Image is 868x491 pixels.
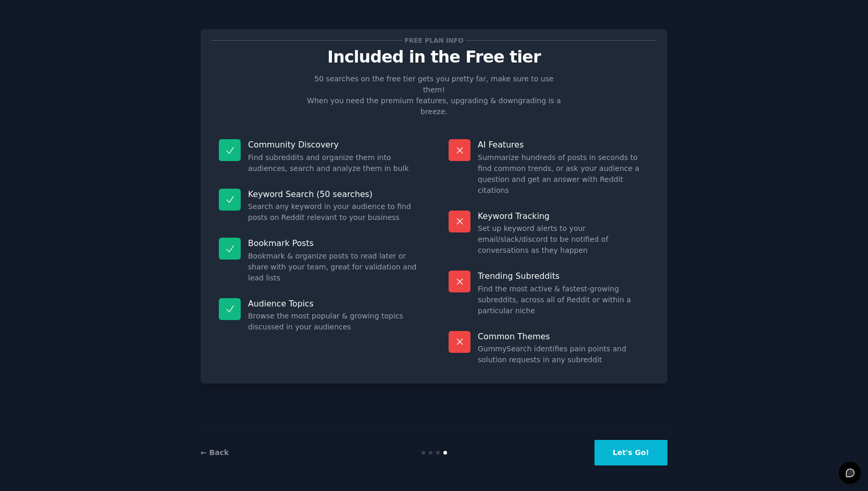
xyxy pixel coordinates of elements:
[248,251,419,284] dd: Bookmark & organize posts to read later or share with your team, great for validation and lead lists
[248,238,419,249] p: Bookmark Posts
[478,343,649,365] dd: GummySearch identifies pain points and solution requests in any subreddit
[403,35,465,46] span: Free plan info
[248,201,419,223] dd: Search any keyword in your audience to find posts on Reddit relevant to your business
[248,311,419,333] dd: Browse the most popular & growing topics discussed in your audiences
[478,223,649,256] dd: Set up keyword alerts to your email/slack/discord to be notified of conversations as they happen
[478,152,649,196] dd: Summarize hundreds of posts in seconds to find common trends, or ask your audience a question and...
[201,448,229,457] a: ← Back
[478,211,649,222] p: Keyword Tracking
[248,298,419,309] p: Audience Topics
[248,152,419,174] dd: Find subreddits and organize them into audiences, search and analyze them in bulk
[248,189,419,200] p: Keyword Search (50 searches)
[478,284,649,316] dd: Find the most active & fastest-growing subreddits, across all of Reddit or within a particular niche
[248,139,419,150] p: Community Discovery
[478,331,649,342] p: Common Themes
[303,73,565,117] p: 50 searches on the free tier gets you pretty far, make sure to use them! When you need the premiu...
[594,440,667,465] button: Let's Go!
[478,271,649,281] p: Trending Subreddits
[478,139,649,150] p: AI Features
[212,48,656,66] p: Included in the Free tier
